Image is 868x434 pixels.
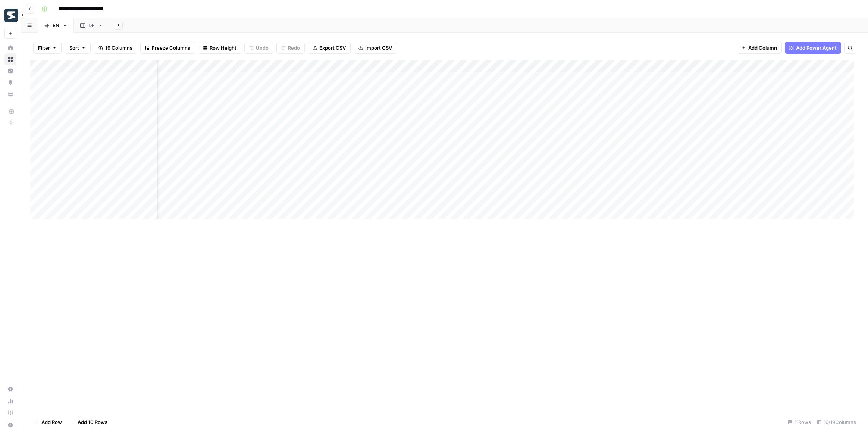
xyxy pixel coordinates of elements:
[4,395,16,407] a: Usage
[140,42,195,54] button: Freeze Columns
[78,418,107,426] span: Add 10 Rows
[152,44,190,51] span: Freeze Columns
[41,418,62,426] span: Add Row
[276,42,305,54] button: Redo
[4,53,16,65] a: Browse
[4,419,16,431] button: Help + Support
[88,22,95,29] div: DE
[319,44,346,51] span: Export CSV
[38,18,74,33] a: EN
[30,416,66,428] button: Add Row
[288,44,300,51] span: Redo
[4,407,16,419] a: Learning Hub
[365,44,392,51] span: Import CSV
[748,44,777,51] span: Add Column
[814,416,859,428] div: 16/19 Columns
[4,42,16,54] a: Home
[33,42,62,54] button: Filter
[4,88,16,100] a: Your Data
[785,42,841,54] button: Add Power Agent
[66,416,112,428] button: Add 10 Rows
[53,22,59,29] div: EN
[4,383,16,395] a: Settings
[74,18,109,33] a: DE
[4,9,18,22] img: Smartness Logo
[198,42,241,54] button: Row Height
[796,44,837,51] span: Add Power Agent
[38,44,50,51] span: Filter
[785,416,814,428] div: 11 Rows
[4,77,16,88] a: Opportunities
[256,44,269,51] span: Undo
[308,42,351,54] button: Export CSV
[94,42,137,54] button: 19 Columns
[210,44,236,51] span: Row Height
[69,44,79,51] span: Sort
[354,42,397,54] button: Import CSV
[244,42,273,54] button: Undo
[4,65,16,77] a: Insights
[4,6,16,25] button: Workspace: Smartness
[65,42,91,54] button: Sort
[105,44,132,51] span: 19 Columns
[737,42,782,54] button: Add Column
